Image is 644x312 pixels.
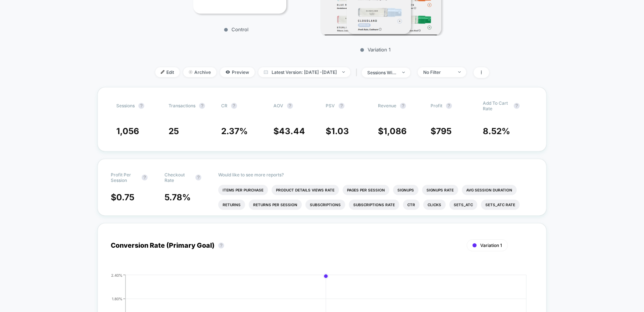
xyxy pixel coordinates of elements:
[378,126,407,136] span: $
[422,185,458,195] li: Signups Rate
[138,103,144,109] button: ?
[249,200,302,210] li: Returns Per Session
[111,192,134,202] span: $
[458,71,461,73] img: end
[116,103,135,108] span: Sessions
[272,185,339,195] li: Product Details Views Rate
[403,200,420,210] li: Ctr
[480,243,502,248] span: Variation 1
[279,126,305,136] span: 43.44
[169,103,195,108] span: Transactions
[354,67,362,78] span: |
[218,185,268,195] li: Items Per Purchase
[169,126,179,136] span: 25
[199,103,205,109] button: ?
[305,200,345,210] li: Subscriptions
[218,200,245,210] li: Returns
[183,67,216,77] span: Archive
[287,103,293,109] button: ?
[349,200,399,210] li: Subscriptions Rate
[400,103,406,109] button: ?
[218,172,533,177] p: Would like to see more reports?
[111,273,123,277] tspan: 2.40%
[481,200,520,210] li: Sets_atc Rate
[273,126,305,136] span: $
[483,100,510,111] span: Add To Cart Rate
[367,70,397,75] div: sessions with impression
[195,175,201,180] button: ?
[218,243,224,248] button: ?
[436,126,452,136] span: 795
[231,103,237,109] button: ?
[190,26,283,32] p: Control
[326,103,335,108] span: PSV
[431,126,452,136] span: $
[331,126,349,136] span: 1.03
[221,103,227,108] span: CR
[155,67,180,77] span: Edit
[431,103,442,108] span: Profit
[462,185,517,195] li: Avg Session Duration
[423,200,446,210] li: Clicks
[339,103,344,109] button: ?
[483,126,510,136] span: 8.52 %
[112,296,123,301] tspan: 1.80%
[311,47,440,53] p: Variation 1
[116,192,134,202] span: 0.75
[446,103,452,109] button: ?
[164,192,191,202] span: 5.78 %
[326,126,349,136] span: $
[423,69,453,75] div: No Filter
[189,70,192,74] img: end
[378,103,396,108] span: Revenue
[264,70,268,74] img: calendar
[111,172,138,183] span: Profit Per Session
[449,200,477,210] li: Sets_atc
[221,126,248,136] span: 2.37 %
[220,67,255,77] span: Preview
[514,103,520,109] button: ?
[383,126,407,136] span: 1,086
[393,185,418,195] li: Signups
[161,70,164,74] img: edit
[164,172,192,183] span: Checkout Rate
[258,67,350,77] span: Latest Version: [DATE] - [DATE]
[402,72,405,73] img: end
[273,103,283,108] span: AOV
[142,175,148,180] button: ?
[116,126,139,136] span: 1,056
[343,185,389,195] li: Pages Per Session
[342,71,345,73] img: end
